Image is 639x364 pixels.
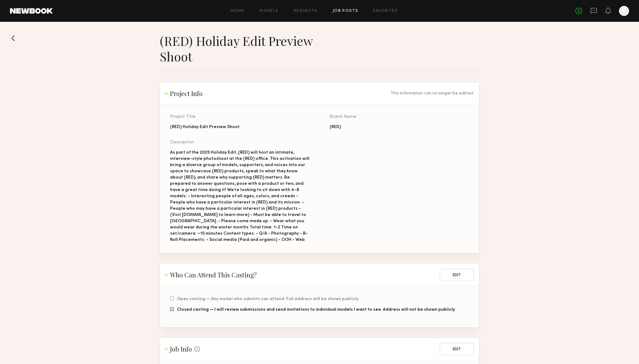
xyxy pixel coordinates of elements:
[329,115,469,119] div: Brand Name
[165,271,257,279] h2: Who Can Attend This Casting?
[170,150,310,243] div: As part of the 2025 Holiday Edit, (RED) will host an intimate, interview-style photoshoot at the ...
[231,9,245,13] a: Home
[170,124,310,130] div: (RED) Holiday Edit Preview Shoot
[333,9,359,13] a: Job Posts
[177,308,456,312] span: Closed casting — I will review submissions and send invitations to individual models I want to se...
[165,90,202,97] h2: Project Info
[165,345,200,353] h2: Job Info
[440,343,474,355] button: Edit
[329,124,469,130] div: (RED)
[440,269,474,281] button: Edit
[259,9,278,13] a: Models
[170,140,310,145] div: Description
[391,91,474,96] div: This information can no longer be edited.
[170,115,310,119] div: Project Title
[160,33,319,64] h1: (RED) Holiday Edit Preview Shoot
[373,9,398,13] a: Favorites
[619,6,629,16] a: K
[177,297,359,301] span: Open casting — Any model who submits can attend. Full address will be shown publicly.
[294,9,318,13] a: Requests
